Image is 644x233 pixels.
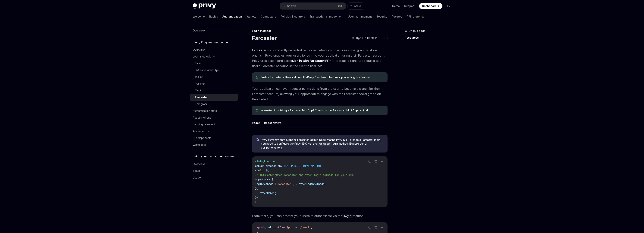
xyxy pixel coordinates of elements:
a: Dashboard [419,3,442,9]
div: Usage [193,175,201,180]
a: Passkey [190,80,238,87]
button: Copy the contents from the code block [373,159,378,164]
a: Farcaster [252,48,267,52]
span: import [255,226,264,229]
button: Ask AI [348,3,364,9]
a: Farcaster [190,94,238,101]
img: dark logo [193,3,216,9]
h1: Farcaster [252,35,277,41]
a: Email [190,60,238,67]
span: 'farcaster' [276,182,293,186]
a: Connectors [261,12,276,21]
a: Access tokens [190,114,238,121]
button: Copy the contents from the code block [373,225,378,230]
span: From there, you can prompt your users to authenticate via the method: [252,213,388,218]
a: Demo [392,4,400,8]
span: appearance: [255,178,272,181]
a: Security [376,12,387,21]
button: React [252,118,260,127]
strong: Sign in with Farcaster [292,59,324,63]
span: > [255,200,257,204]
span: { [264,164,266,168]
span: '@privy-io/react' [285,226,311,229]
h5: Using Privy authentication [193,40,228,44]
a: Authentication [222,12,242,21]
span: Ctrl K [338,5,344,8]
span: { [264,226,266,229]
a: User management [348,12,372,21]
span: Interested in building a Farcaster Mini App? Check out our ! [261,109,384,112]
div: Setup [193,169,200,173]
button: Report incorrect code [367,225,372,230]
div: Logging users out [193,122,215,127]
span: otherConfig [260,191,276,195]
span: ... [255,191,260,195]
a: here [276,146,283,149]
a: Resources [405,35,454,41]
span: ] [324,182,326,186]
button: Ask AI [379,159,384,164]
div: Overview [193,162,205,166]
span: Open in ChatGPT [356,36,379,40]
span: On this page [409,29,426,33]
a: UI components [190,135,238,141]
span: } [255,196,257,199]
span: < [255,160,257,163]
a: Farcaster Mini App recipe [333,109,367,112]
a: Overview [190,27,238,34]
div: Farcaster [195,95,208,100]
div: Overview [193,28,205,33]
div: Login methods [193,54,211,59]
span: usePrivy [266,226,278,229]
code: login [342,214,353,218]
span: } [278,226,279,229]
a: Basics [209,12,218,21]
a: Telegram [190,101,238,107]
span: . [276,164,278,168]
button: Report incorrect code [367,159,372,164]
div: Overview [193,48,205,52]
span: // This configures farcaster and other login methods for your app. [255,173,354,177]
span: Your application can even request permissions from the user to become a signer for their Farcaste... [252,86,388,102]
span: NEXT_PUBLIC_PRIVY_APP_ID [284,164,320,168]
div: SMS and WhatsApp [195,68,220,72]
span: Dashboard [422,4,437,8]
span: appId [255,164,263,168]
span: from [279,226,285,229]
div: Wallet [195,75,203,79]
a: Authentication state [190,107,238,114]
a: Logging users out [190,121,238,128]
span: }, [255,187,258,190]
div: Telegram [195,102,207,106]
div: Email [195,61,201,66]
div: Passkey [195,81,206,86]
span: { [267,169,269,172]
div: Access tokens [193,115,211,120]
span: . [282,164,284,168]
div: Advanced [193,129,206,133]
h5: Using your own authentication [193,154,234,159]
a: Policies & controls [281,12,305,21]
a: FIP-11 [325,59,334,63]
a: Privy Dashboard [307,76,329,79]
svg: Tip [256,76,258,79]
button: React Native [264,118,281,127]
svg: Tip [256,109,258,112]
span: { [266,169,267,172]
div: UI components [193,136,211,140]
span: ; [311,226,312,229]
span: = [263,164,264,168]
span: process [266,164,276,168]
span: PrivyProvider [257,160,276,163]
span: , [293,182,294,186]
button: Toggle dark mode [445,3,451,9]
span: { [272,178,273,181]
div: Whitelabel [193,143,206,147]
button: Search...CtrlK [280,3,346,9]
a: Welcome [193,12,205,21]
code: farcaster [317,142,332,146]
span: Enable Farcaster authentication in the before implementing this feature. [261,75,384,79]
div: Authentication state [193,109,217,113]
span: is a sufficiently decentralized social network whose core social graph is stored onchain. Privy e... [252,48,388,69]
button: Ask AI [379,225,384,230]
